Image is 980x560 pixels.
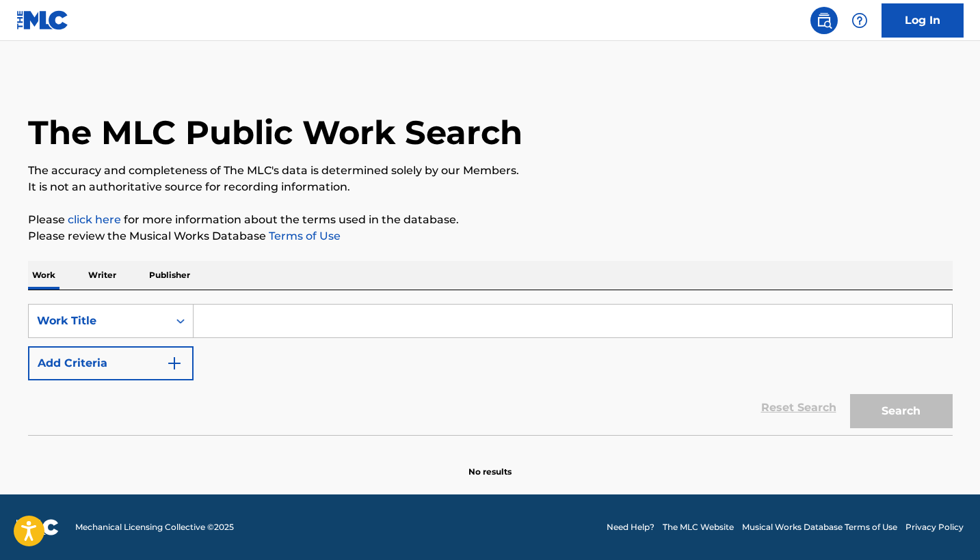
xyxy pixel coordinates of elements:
p: Writer [84,261,120,290]
img: logo [16,519,59,535]
img: MLC Logo [16,10,69,30]
a: Musical Works Database Terms of Use [742,521,897,533]
button: Add Criteria [28,346,194,380]
img: search [816,12,832,29]
a: Terms of Use [266,229,341,242]
a: click here [68,213,121,226]
span: Mechanical Licensing Collective © 2025 [75,521,234,533]
div: Help [846,7,873,34]
div: Work Title [37,313,160,329]
p: Please review the Musical Works Database [28,228,953,244]
p: Work [28,261,59,290]
form: Search Form [28,304,953,435]
img: help [851,12,868,29]
a: Privacy Policy [905,521,964,533]
p: No results [468,449,512,478]
img: 9d2ae6d4665cec9f34b9.svg [166,355,183,372]
a: The MLC Website [663,521,734,533]
a: Log In [882,3,964,38]
p: Please for more information about the terms used in the database. [28,212,953,228]
a: Need Help? [607,521,654,533]
h1: The MLC Public Work Search [28,112,522,153]
p: The accuracy and completeness of The MLC's data is determined solely by our Members. [28,163,953,179]
p: Publisher [145,261,194,290]
p: It is not an authoritative source for recording information. [28,179,953,195]
a: Public Search [810,7,838,34]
